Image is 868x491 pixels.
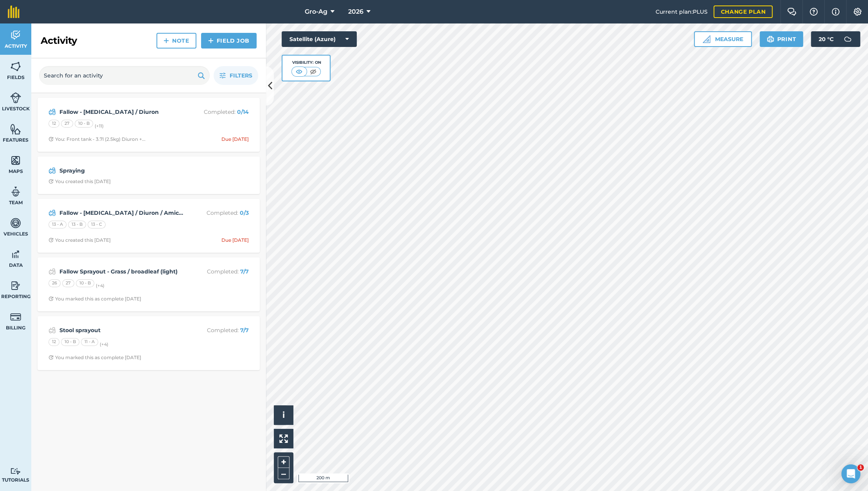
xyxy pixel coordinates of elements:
div: Visibility: On [291,59,321,66]
a: Note [156,33,196,49]
div: 27 [61,120,73,128]
img: svg+xml;base64,PHN2ZyB4bWxucz0iaHR0cDovL3d3dy53My5vcmcvMjAwMC9zdmciIHdpZHRoPSIxNCIgaGVpZ2h0PSIyNC... [208,36,214,45]
img: svg+xml;base64,PHN2ZyB4bWxucz0iaHR0cDovL3d3dy53My5vcmcvMjAwMC9zdmciIHdpZHRoPSIxOSIgaGVpZ2h0PSIyNC... [198,71,205,80]
button: Print [760,31,803,47]
h2: Activity [41,34,77,47]
img: svg+xml;base64,PHN2ZyB4bWxucz0iaHR0cDovL3d3dy53My5vcmcvMjAwMC9zdmciIHdpZHRoPSI1MCIgaGVpZ2h0PSI0MC... [294,68,304,76]
div: 12 [49,338,59,346]
div: You: Front tank - 3.7l (2.5kg) Diuron +... [49,136,146,142]
strong: Spraying [59,166,183,175]
img: Clock with arrow pointing clockwise [49,179,54,184]
div: 13 - B [68,221,86,228]
div: 12 [49,120,59,128]
strong: 0 / 14 [237,108,249,115]
img: svg+xml;base64,PHN2ZyB4bWxucz0iaHR0cDovL3d3dy53My5vcmcvMjAwMC9zdmciIHdpZHRoPSI1NiIgaGVpZ2h0PSI2MC... [10,123,21,135]
a: Stool sprayoutCompleted: 7/71210 - B11 - A(+4)Clock with arrow pointing clockwiseYou marked this ... [42,321,255,365]
img: Clock with arrow pointing clockwise [49,296,54,301]
div: You marked this as complete [DATE] [49,354,141,361]
button: 20 °C [811,31,860,47]
button: – [278,468,289,479]
span: i [282,410,285,420]
img: svg+xml;base64,PD94bWwgdmVyc2lvbj0iMS4wIiBlbmNvZGluZz0idXRmLTgiPz4KPCEtLSBHZW5lcmF0b3I6IEFkb2JlIE... [10,186,21,198]
div: 27 [62,279,74,287]
span: 20 ° C [819,31,834,47]
div: 13 - C [88,221,106,228]
img: Two speech bubbles overlapping with the left bubble in the forefront [787,8,796,16]
img: svg+xml;base64,PD94bWwgdmVyc2lvbj0iMS4wIiBlbmNvZGluZz0idXRmLTgiPz4KPCEtLSBHZW5lcmF0b3I6IEFkb2JlIE... [10,311,21,323]
span: 2026 [348,7,363,16]
div: 26 [49,279,61,287]
small: (+ 11 ) [95,123,104,129]
img: svg+xml;base64,PD94bWwgdmVyc2lvbj0iMS4wIiBlbmNvZGluZz0idXRmLTgiPz4KPCEtLSBHZW5lcmF0b3I6IEFkb2JlIE... [10,29,21,41]
button: + [278,456,289,468]
img: A question mark icon [809,8,818,16]
p: Completed : [187,209,249,217]
div: 10 - B [76,279,94,287]
img: svg+xml;base64,PD94bWwgdmVyc2lvbj0iMS4wIiBlbmNvZGluZz0idXRmLTgiPz4KPCEtLSBHZW5lcmF0b3I6IEFkb2JlIE... [10,468,21,475]
p: Completed : [187,326,249,335]
a: Fallow - [MEDICAL_DATA] / Diuron / AmicideCompleted: 0/313 - A13 - B13 - CClock with arrow pointi... [42,203,255,248]
img: A cog icon [853,8,862,16]
strong: Stool sprayout [59,326,183,335]
img: svg+xml;base64,PHN2ZyB4bWxucz0iaHR0cDovL3d3dy53My5vcmcvMjAwMC9zdmciIHdpZHRoPSIxOSIgaGVpZ2h0PSIyNC... [767,34,774,44]
small: (+ 4 ) [96,283,104,288]
img: svg+xml;base64,PHN2ZyB4bWxucz0iaHR0cDovL3d3dy53My5vcmcvMjAwMC9zdmciIHdpZHRoPSI1NiIgaGVpZ2h0PSI2MC... [10,61,21,72]
button: Satellite (Azure) [282,31,357,47]
p: Completed : [187,108,249,116]
strong: Fallow - [MEDICAL_DATA] / Diuron / Amicide [59,209,183,217]
button: Filters [214,66,258,85]
span: Current plan : PLUS [655,7,707,16]
div: Due [DATE] [221,136,249,142]
img: svg+xml;base64,PD94bWwgdmVyc2lvbj0iMS4wIiBlbmNvZGluZz0idXRmLTgiPz4KPCEtLSBHZW5lcmF0b3I6IEFkb2JlIE... [10,280,21,291]
img: Clock with arrow pointing clockwise [49,237,54,243]
img: Clock with arrow pointing clockwise [49,355,54,360]
strong: 7 / 7 [240,268,249,275]
button: i [274,405,293,425]
strong: Fallow Sprayout - Grass / broadleaf (light) [59,267,183,276]
a: SprayingClock with arrow pointing clockwiseYou created this [DATE] [42,161,255,189]
div: You created this [DATE] [49,178,111,185]
img: svg+xml;base64,PD94bWwgdmVyc2lvbj0iMS4wIiBlbmNvZGluZz0idXRmLTgiPz4KPCEtLSBHZW5lcmF0b3I6IEFkb2JlIE... [49,326,56,335]
iframe: Intercom live chat [841,464,860,483]
span: Filters [230,71,252,80]
div: 10 - B [61,338,79,346]
img: svg+xml;base64,PHN2ZyB4bWxucz0iaHR0cDovL3d3dy53My5vcmcvMjAwMC9zdmciIHdpZHRoPSI1MCIgaGVpZ2h0PSI0MC... [308,68,318,76]
img: svg+xml;base64,PD94bWwgdmVyc2lvbj0iMS4wIiBlbmNvZGluZz0idXRmLTgiPz4KPCEtLSBHZW5lcmF0b3I6IEFkb2JlIE... [49,166,56,175]
img: svg+xml;base64,PD94bWwgdmVyc2lvbj0iMS4wIiBlbmNvZGluZz0idXRmLTgiPz4KPCEtLSBHZW5lcmF0b3I6IEFkb2JlIE... [49,208,56,218]
button: Measure [694,31,752,47]
img: svg+xml;base64,PHN2ZyB4bWxucz0iaHR0cDovL3d3dy53My5vcmcvMjAwMC9zdmciIHdpZHRoPSIxNCIgaGVpZ2h0PSIyNC... [164,36,169,45]
img: svg+xml;base64,PHN2ZyB4bWxucz0iaHR0cDovL3d3dy53My5vcmcvMjAwMC9zdmciIHdpZHRoPSIxNyIgaGVpZ2h0PSIxNy... [832,7,839,16]
img: svg+xml;base64,PD94bWwgdmVyc2lvbj0iMS4wIiBlbmNvZGluZz0idXRmLTgiPz4KPCEtLSBHZW5lcmF0b3I6IEFkb2JlIE... [49,267,56,276]
img: svg+xml;base64,PD94bWwgdmVyc2lvbj0iMS4wIiBlbmNvZGluZz0idXRmLTgiPz4KPCEtLSBHZW5lcmF0b3I6IEFkb2JlIE... [840,31,855,47]
a: Fallow Sprayout - Grass / broadleaf (light)Completed: 7/7262710 - B(+4)Clock with arrow pointing ... [42,262,255,307]
img: svg+xml;base64,PHN2ZyB4bWxucz0iaHR0cDovL3d3dy53My5vcmcvMjAwMC9zdmciIHdpZHRoPSI1NiIgaGVpZ2h0PSI2MC... [10,155,21,166]
div: 10 - B [75,120,93,128]
div: Due [DATE] [221,237,249,243]
img: svg+xml;base64,PD94bWwgdmVyc2lvbj0iMS4wIiBlbmNvZGluZz0idXRmLTgiPz4KPCEtLSBHZW5lcmF0b3I6IEFkb2JlIE... [49,107,56,117]
img: Ruler icon [703,35,710,43]
div: You marked this as complete [DATE] [49,296,141,302]
strong: 0 / 3 [240,209,249,216]
small: (+ 4 ) [100,342,108,347]
img: svg+xml;base64,PD94bWwgdmVyc2lvbj0iMS4wIiBlbmNvZGluZz0idXRmLTgiPz4KPCEtLSBHZW5lcmF0b3I6IEFkb2JlIE... [10,92,21,104]
img: svg+xml;base64,PD94bWwgdmVyc2lvbj0iMS4wIiBlbmNvZGluZz0idXRmLTgiPz4KPCEtLSBHZW5lcmF0b3I6IEFkb2JlIE... [10,217,21,229]
div: You created this [DATE] [49,237,111,243]
strong: 7 / 7 [240,327,249,334]
img: Clock with arrow pointing clockwise [49,137,54,142]
a: Field Job [201,33,257,49]
div: 13 - A [49,221,66,228]
img: svg+xml;base64,PD94bWwgdmVyc2lvbj0iMS4wIiBlbmNvZGluZz0idXRmLTgiPz4KPCEtLSBHZW5lcmF0b3I6IEFkb2JlIE... [10,248,21,260]
strong: Fallow - [MEDICAL_DATA] / Diuron [59,108,183,116]
img: Four arrows, one pointing top left, one top right, one bottom right and the last bottom left [279,434,288,443]
span: Gro-Ag [305,7,327,16]
img: fieldmargin Logo [8,5,20,18]
div: 11 - A [81,338,98,346]
a: Change plan [713,5,773,18]
input: Search for an activity [39,66,210,85]
a: Fallow - [MEDICAL_DATA] / DiuronCompleted: 0/14122710 - B(+11)Clock with arrow pointing clockwise... [42,103,255,147]
p: Completed : [187,267,249,276]
span: 1 [857,464,864,471]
